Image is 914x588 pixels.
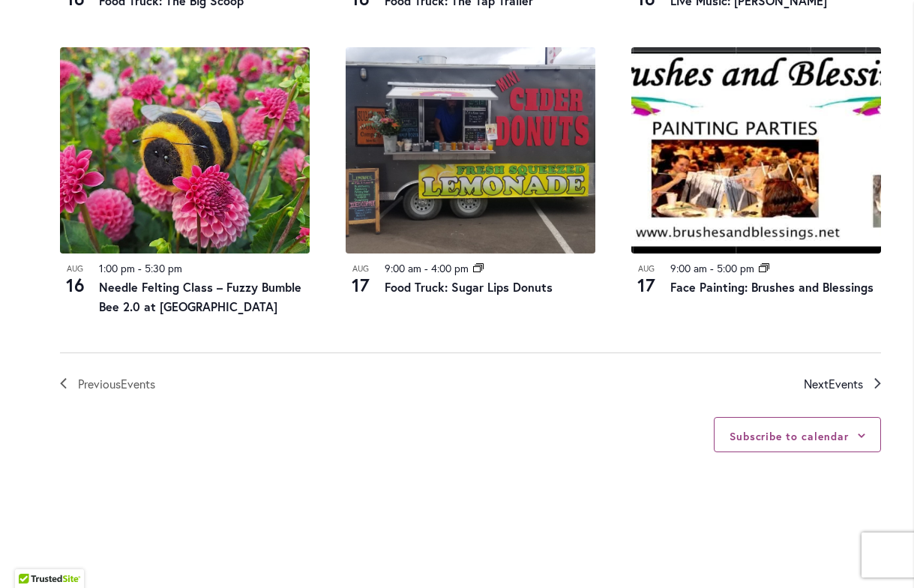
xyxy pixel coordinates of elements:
[60,374,155,394] a: Previous Events
[804,374,881,394] a: Next Events
[99,261,135,275] time: 1:00 pm
[804,374,863,394] span: Next
[99,279,301,314] a: Needle Felting Class – Fuzzy Bumble Bee 2.0 at [GEOGRAPHIC_DATA]
[60,262,90,275] span: Aug
[346,272,376,298] span: 17
[670,279,874,295] a: Face Painting: Brushes and Blessings
[631,47,881,253] img: Brushes and Blessings – Face Painting
[138,261,142,275] span: -
[385,279,553,295] a: Food Truck: Sugar Lips Donuts
[424,261,428,275] span: -
[346,262,376,275] span: Aug
[385,261,421,275] time: 9:00 am
[670,261,707,275] time: 9:00 am
[710,261,714,275] span: -
[346,47,595,253] img: Food Truck: Sugar Lips Apple Cider Donuts
[631,272,661,298] span: 17
[431,261,469,275] time: 4:00 pm
[145,261,182,275] time: 5:30 pm
[730,429,849,443] button: Subscribe to calendar
[60,272,90,298] span: 16
[121,376,155,391] span: Events
[717,261,754,275] time: 5:00 pm
[631,262,661,275] span: Aug
[829,376,863,391] span: Events
[11,535,53,577] iframe: Launch Accessibility Center
[60,47,310,253] img: d9e04540d3aa6b981c7f5085228e7473
[78,374,155,394] span: Previous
